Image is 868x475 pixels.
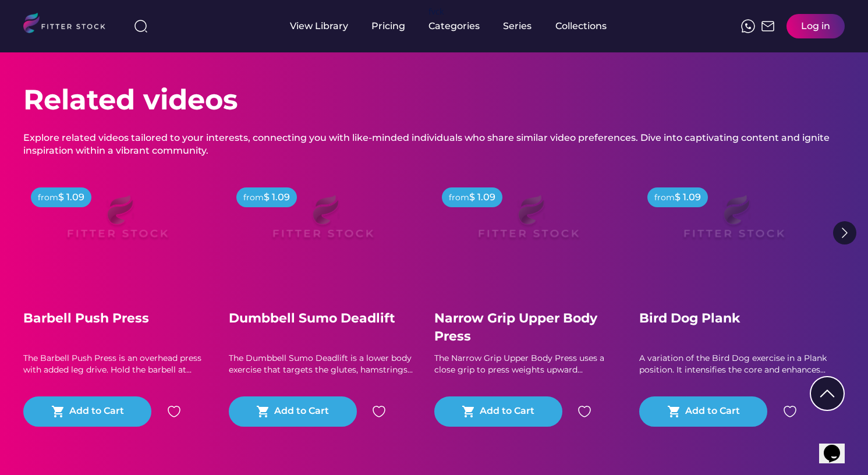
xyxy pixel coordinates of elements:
[23,353,211,375] div: The Barbell Push Press is an overhead press with added leg drive. Hold the barbell at...
[480,405,534,419] div: Add to Cart
[229,353,417,375] div: The Dumbbell Sumo Deadlift is a lower body exercise that targets the glutes, hamstrings...
[290,20,348,33] div: View Library
[23,13,115,37] img: LOGO.svg
[274,405,329,419] div: Add to Cart
[639,310,827,328] div: Bird Dog Plank
[659,180,808,264] img: Frame%2079%20%281%29.svg
[134,19,148,33] img: search-normal%203.svg
[503,20,532,33] div: Series
[761,19,775,33] img: Frame%2051.svg
[741,19,755,33] img: meteor-icons_whatsapp%20%281%29.svg
[654,192,675,204] div: from
[248,180,397,264] img: Frame%2079%20%281%29.svg
[783,405,797,419] img: heart.svg
[38,192,58,204] div: from
[167,405,181,419] img: heart.svg
[685,405,740,419] div: Add to Cart
[434,353,622,375] div: The Narrow Grip Upper Body Press uses a close grip to press weights upward...
[69,405,124,419] div: Add to Cart
[428,6,444,17] div: fvck
[23,80,238,119] div: Related videos
[256,405,270,419] button: shopping_cart
[454,180,603,264] img: Frame%2079%20%281%29.svg
[243,192,264,204] div: from
[462,405,476,419] button: shopping_cart
[667,405,681,419] button: shopping_cart
[434,310,622,346] div: Narrow Grip Upper Body Press
[23,310,211,328] div: Barbell Push Press
[372,405,386,419] img: heart.svg
[371,20,405,33] div: Pricing
[639,353,827,375] div: A variation of the Bird Dog exercise in a Plank position. It intensifies the core and enhances...
[811,377,844,410] img: Group%201000002322%20%281%29.svg
[555,20,607,33] div: Collections
[229,310,417,328] div: Dumbbell Sumo Deadlift
[449,192,469,204] div: from
[428,20,480,33] div: Categories
[833,221,856,244] img: Group%201000002322%20%281%29.svg
[23,132,845,158] div: Explore related videos tailored to your interests, connecting you with like-minded individuals wh...
[51,405,65,419] button: shopping_cart
[819,428,856,463] iframe: chat widget
[42,180,192,264] img: Frame%2079%20%281%29.svg
[578,405,591,419] img: heart.svg
[801,20,830,33] div: Log in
